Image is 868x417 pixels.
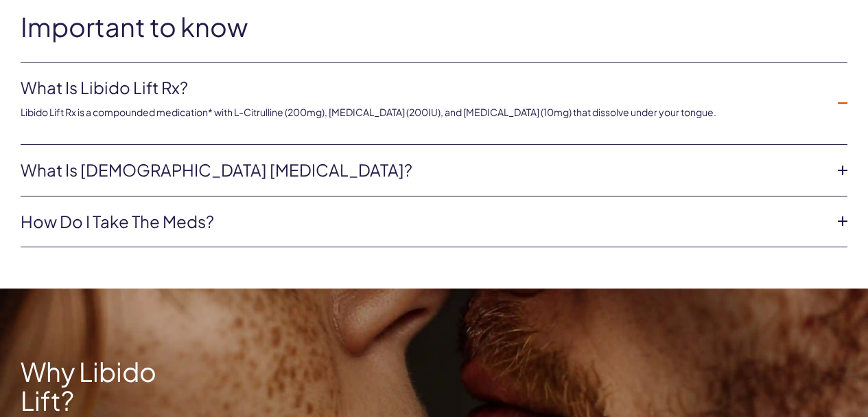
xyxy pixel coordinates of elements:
a: How do I take the meds? [21,210,825,234]
h2: Important to know [21,12,847,41]
a: What is Libido Lift Rx? [21,76,825,100]
a: What is [DEMOGRAPHIC_DATA] [MEDICAL_DATA]? [21,159,825,182]
h2: Why Libido Lift? [21,357,185,415]
p: Libido Lift Rx is a compounded medication* with L-Citrulline (200mg), [MEDICAL_DATA] (200IU), and... [21,106,825,120]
